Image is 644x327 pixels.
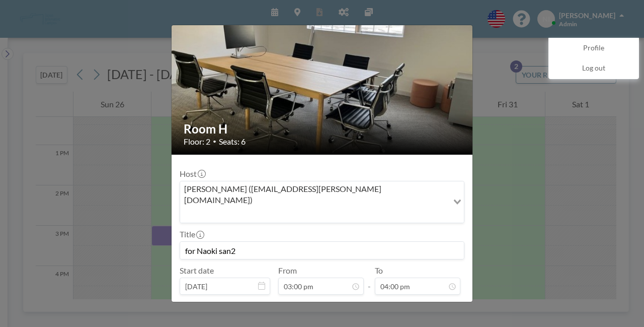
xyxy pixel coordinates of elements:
span: Floor: 2 [184,137,210,147]
span: Log out [582,63,605,74]
span: • [213,138,216,145]
span: - [368,269,371,291]
label: From [278,266,297,276]
a: Log out [549,58,638,79]
input: Naomi's reservation [180,242,464,259]
input: Search for option [181,208,447,221]
span: Profile [583,43,604,53]
span: Seats: 6 [219,137,246,147]
label: To [375,266,383,276]
div: Search for option [180,181,464,223]
label: Host [180,169,205,179]
label: Title [180,229,203,239]
h2: Room H [184,121,461,137]
label: Start date [180,266,214,276]
span: [PERSON_NAME] ([EMAIL_ADDRESS][PERSON_NAME][DOMAIN_NAME]) [182,183,446,206]
a: Profile [549,38,638,58]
